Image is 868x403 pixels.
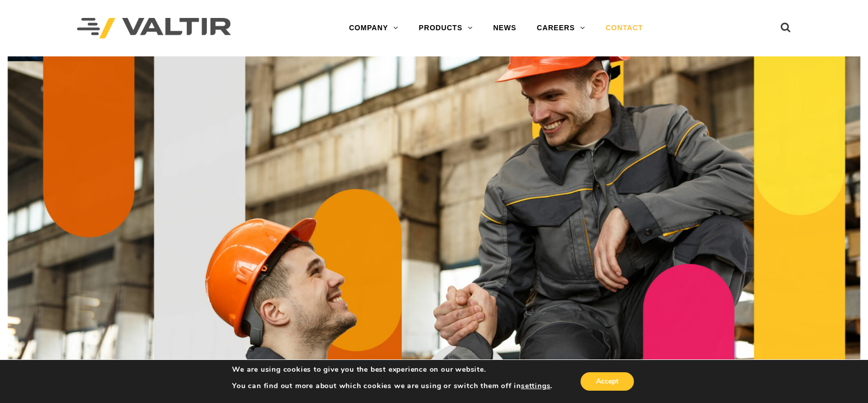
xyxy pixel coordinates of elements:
[409,18,483,38] a: PRODUCTS
[8,56,860,392] img: Contact_1
[521,381,550,391] button: settings
[581,372,634,391] button: Accept
[77,18,231,39] img: Valtir
[232,381,552,391] p: You can find out more about which cookies we are using or switch them off in .
[483,18,527,38] a: NEWS
[339,18,409,38] a: COMPANY
[232,365,552,374] p: We are using cookies to give you the best experience on our website.
[527,18,595,38] a: CAREERS
[595,18,653,38] a: CONTACT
